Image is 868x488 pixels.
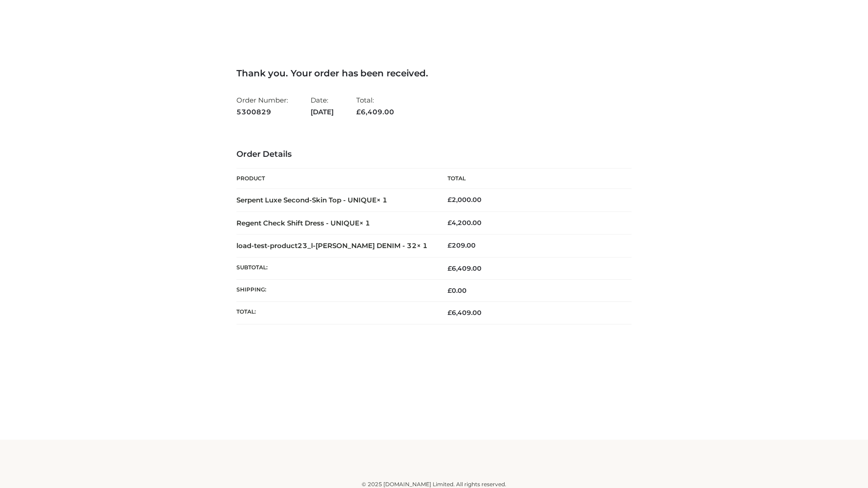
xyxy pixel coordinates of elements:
strong: × 1 [417,241,428,250]
h3: Thank you. Your order has been received. [236,68,632,79]
span: 6,409.00 [356,108,394,116]
strong: Regent Check Shift Dress - UNIQUE [236,219,370,227]
span: £ [448,286,452,295]
bdi: 209.00 [448,241,476,249]
strong: Serpent Luxe Second-Skin Top - UNIQUE [236,196,387,204]
th: Shipping: [236,280,434,302]
span: 6,409.00 [448,309,481,317]
strong: 5300829 [236,106,288,118]
span: £ [448,241,452,249]
th: Total: [236,302,434,324]
span: £ [356,108,361,116]
span: £ [448,196,452,204]
li: Total: [356,92,394,120]
bdi: 0.00 [448,286,467,295]
span: £ [448,219,452,227]
th: Product [236,169,434,189]
span: 6,409.00 [448,264,481,272]
strong: [DATE] [311,106,334,118]
strong: × 1 [359,219,370,227]
th: Total [434,169,632,189]
bdi: 2,000.00 [448,196,481,204]
li: Order Number: [236,92,288,120]
span: £ [448,309,452,317]
th: Subtotal: [236,257,434,279]
span: £ [448,264,452,272]
li: Date: [311,92,334,120]
bdi: 4,200.00 [448,219,481,227]
strong: load-test-product23_l-[PERSON_NAME] DENIM - 32 [236,241,428,250]
h3: Order Details [236,150,632,160]
strong: × 1 [377,196,387,204]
